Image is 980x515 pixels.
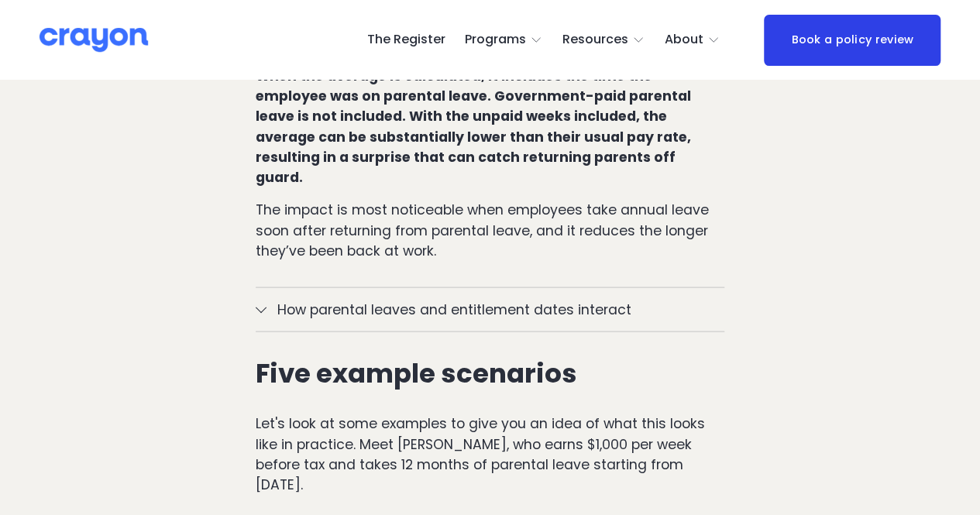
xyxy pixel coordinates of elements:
[256,414,724,495] p: Let's look at some examples to give you an idea of what this looks like in practice. Meet [PERSON...
[764,15,940,66] a: Book a policy review
[665,29,703,51] span: About
[256,200,724,261] p: The impact is most noticeable when employees take annual leave soon after returning from parental...
[665,28,720,53] a: folder dropdown
[562,29,628,51] span: Resources
[465,29,526,51] span: Programs
[256,288,724,331] button: How parental leaves and entitlement dates interact
[256,355,577,392] strong: Five example scenarios
[40,26,148,53] img: Crayon
[266,300,724,320] span: How parental leaves and entitlement dates interact
[366,28,445,53] a: The Register
[465,28,543,53] a: folder dropdown
[562,28,645,53] a: folder dropdown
